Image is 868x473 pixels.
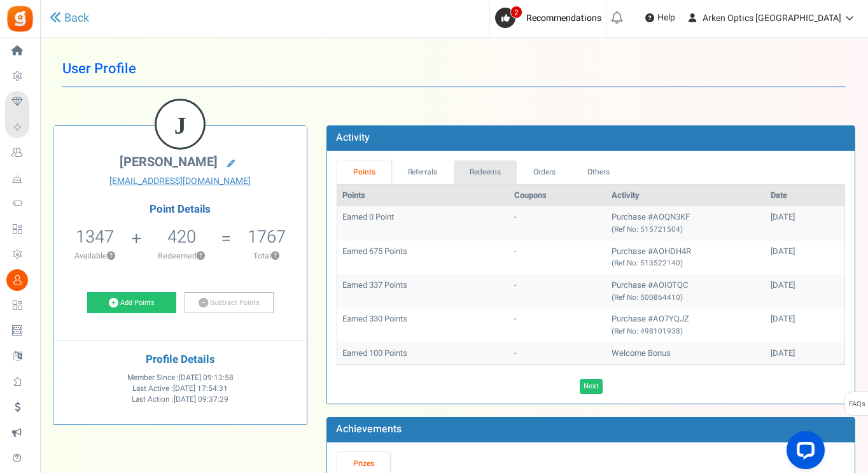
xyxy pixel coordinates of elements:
td: Earned 330 Points [337,308,509,342]
td: Purchase #AOIOTQC [606,274,766,308]
h5: 420 [167,227,196,246]
figcaption: J [157,101,204,150]
span: Member Since : [127,372,234,383]
a: 2 Recommendations [495,8,606,28]
div: [DATE] [771,211,839,223]
small: (Ref No: 498101938) [612,326,683,337]
b: Achievements [336,421,402,437]
a: Points [337,160,391,184]
span: [DATE] 09:37:29 [174,394,228,405]
td: - [509,206,606,240]
small: (Ref No: 500864410) [612,292,683,303]
span: Arken Optics [GEOGRAPHIC_DATA] [703,11,841,25]
th: Activity [606,185,766,207]
small: (Ref No: 515721504) [612,224,683,235]
p: Available [60,250,130,262]
img: Gratisfaction [6,4,34,33]
th: Coupons [509,185,606,207]
small: (Ref No: 513522140) [612,258,683,269]
td: Earned 100 Points [337,342,509,365]
button: ? [107,252,115,260]
span: 2 [510,6,522,18]
button: ? [271,252,279,260]
td: Earned 337 Points [337,274,509,308]
span: Help [654,11,675,24]
a: Add Points [87,292,176,314]
span: FAQs [848,392,865,416]
h5: 1767 [248,227,286,246]
td: Earned 0 Point [337,206,509,240]
th: Date [766,185,844,207]
span: 1347 [76,224,114,250]
a: Help [640,8,680,28]
td: Purchase #AOQN3KF [606,206,766,240]
th: Points [337,185,509,207]
td: Earned 675 Points [337,241,509,274]
h4: Profile Details [63,354,297,366]
td: - [509,241,606,274]
div: [DATE] [771,313,839,325]
td: - [509,308,606,342]
h1: User Profile [62,51,846,87]
div: [DATE] [771,348,839,360]
span: Last Active : [132,383,228,394]
a: Next [580,379,603,394]
b: Activity [336,130,370,145]
span: Recommendations [526,11,601,25]
p: Total [233,250,301,262]
span: [DATE] 09:13:58 [179,372,234,383]
td: - [509,342,606,365]
a: Referrals [391,160,454,184]
td: - [509,274,606,308]
div: [DATE] [771,246,839,258]
a: Orders [517,160,571,184]
span: Last Action : [132,394,228,405]
td: Welcome Bonus [606,342,766,365]
a: Subtract Points [185,292,274,314]
span: [DATE] 17:54:31 [173,383,228,394]
button: ? [197,252,205,260]
td: Purchase #AO7YQJZ [606,308,766,342]
a: Redeems [454,160,517,184]
a: Others [571,160,626,184]
a: [EMAIL_ADDRESS][DOMAIN_NAME] [63,175,297,188]
h4: Point Details [53,204,307,215]
span: [PERSON_NAME] [120,153,218,171]
p: Redeemed [143,250,220,262]
td: Purchase #AOHDH4R [606,241,766,274]
div: [DATE] [771,279,839,292]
